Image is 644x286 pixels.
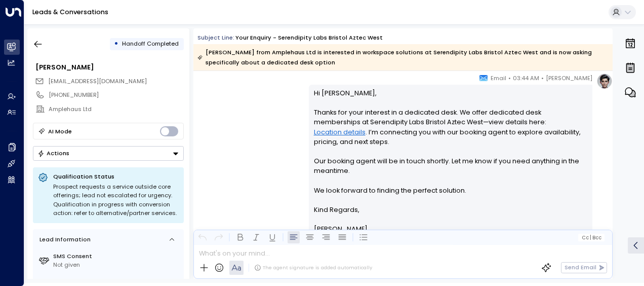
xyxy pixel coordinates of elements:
div: Prospect requests a service outside core offerings; lead not escalated for urgency. Qualification... [53,183,179,218]
div: Not given [53,261,180,269]
span: [PERSON_NAME] [314,224,368,234]
span: 03:44 AM [513,73,539,83]
span: | [590,235,591,240]
div: Button group with a nested menu [33,146,184,161]
span: hello@amplehaus.com [48,77,147,86]
div: Lead Information [36,235,91,244]
p: Hi [PERSON_NAME], Thanks for your interest in a dedicated desk. We offer dedicated desk membershi... [314,88,588,205]
span: • [508,73,511,83]
div: The agent signature is added automatically [254,264,372,271]
span: Handoff Completed [122,40,179,48]
span: Cc Bcc [582,235,601,240]
img: profile-logo.png [596,73,613,89]
p: Qualification Status [53,172,179,181]
button: Cc|Bcc [578,234,605,241]
div: Amplehaus Ltd [49,105,183,114]
span: • [541,73,544,83]
span: Kind Regards, [314,205,359,214]
div: Your enquiry - Serendipity Labs Bristol Aztec West [235,33,383,42]
span: [PERSON_NAME] [546,73,592,83]
button: Undo [196,231,209,243]
span: Subject Line: [197,33,234,42]
span: Email [491,73,506,83]
button: Redo [213,231,225,243]
div: [PERSON_NAME] from Amplehaus Ltd is interested in workspace solutions at Serendipity Labs Bristol... [197,47,608,67]
div: • [114,37,118,51]
span: [EMAIL_ADDRESS][DOMAIN_NAME] [48,77,147,85]
div: AI Mode [48,126,72,136]
div: [PHONE_NUMBER] [49,91,183,99]
label: SMS Consent [53,252,180,261]
div: Actions [37,150,69,157]
a: Location details [314,127,366,137]
a: Leads & Conversations [32,8,108,16]
div: [PERSON_NAME] [35,62,183,72]
button: Actions [33,146,184,161]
